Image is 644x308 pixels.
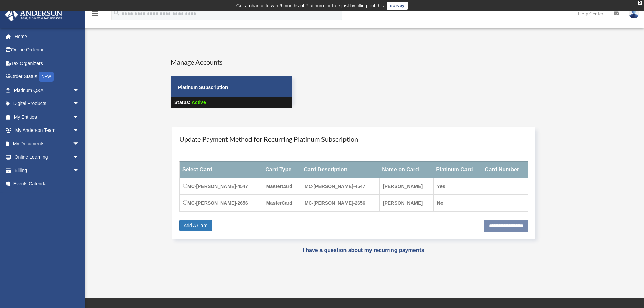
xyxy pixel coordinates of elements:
span: arrow_drop_down [73,84,86,97]
a: Order StatusNEW [5,70,90,84]
td: MC-[PERSON_NAME]-2656 [180,194,263,211]
div: NEW [39,72,54,82]
span: arrow_drop_down [73,97,86,111]
a: My Documentsarrow_drop_down [5,137,90,150]
strong: Platinum Subscription [178,85,228,90]
span: arrow_drop_down [73,137,86,151]
td: MC-[PERSON_NAME]-4547 [301,178,379,194]
span: arrow_drop_down [73,150,86,164]
a: Add A Card [179,220,212,231]
th: Card Type [263,161,301,178]
a: Online Ordering [5,43,90,57]
div: close [638,1,642,5]
i: search [113,9,120,17]
img: Anderson Advisors Platinum Portal [3,8,64,21]
span: Active [192,100,206,105]
td: MC-[PERSON_NAME]-2656 [301,194,379,211]
div: Get a chance to win 6 months of Platinum for free just by filling out this [236,2,384,10]
a: Tax Organizers [5,56,90,70]
td: MC-[PERSON_NAME]-4547 [180,178,263,194]
td: Yes [433,178,482,194]
h4: Update Payment Method for Recurring Platinum Subscription [179,134,528,144]
td: [PERSON_NAME] [379,194,433,211]
td: No [433,194,482,211]
a: Billingarrow_drop_down [5,164,90,177]
a: survey [387,2,408,10]
td: MasterCard [263,194,301,211]
h4: Manage Accounts [171,57,292,67]
span: arrow_drop_down [73,164,86,177]
a: I have a question about my recurring payments [303,247,424,253]
th: Select Card [180,161,263,178]
a: Online Learningarrow_drop_down [5,150,90,164]
a: My Anderson Teamarrow_drop_down [5,124,90,137]
a: Home [5,30,90,43]
span: arrow_drop_down [73,124,86,138]
a: My Entitiesarrow_drop_down [5,110,90,124]
td: [PERSON_NAME] [379,178,433,194]
strong: Status: [174,100,190,105]
th: Platinum Card [433,161,482,178]
i: menu [91,9,99,18]
a: Events Calendar [5,177,90,191]
span: arrow_drop_down [73,110,86,124]
a: Platinum Q&Aarrow_drop_down [5,84,90,97]
img: User Pic [629,8,639,18]
th: Name on Card [379,161,433,178]
th: Card Number [482,161,528,178]
a: Digital Productsarrow_drop_down [5,97,90,111]
td: MasterCard [263,178,301,194]
a: menu [91,12,99,18]
th: Card Description [301,161,379,178]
